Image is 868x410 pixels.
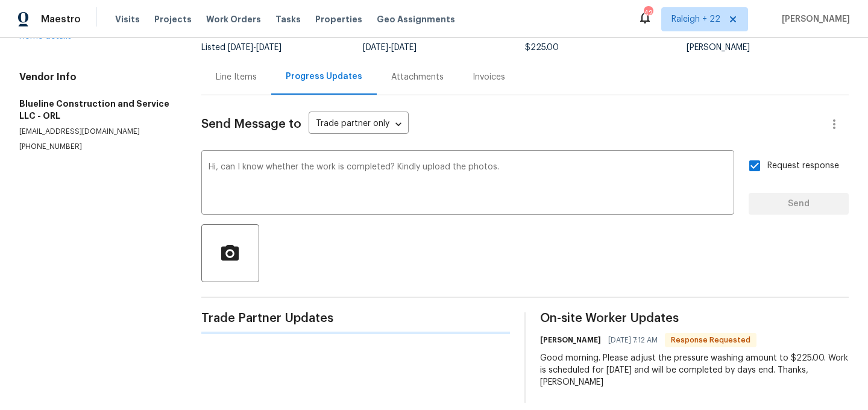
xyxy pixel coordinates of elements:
[666,334,755,346] span: Response Requested
[687,43,849,52] div: [PERSON_NAME]
[201,312,510,324] span: Trade Partner Updates
[473,71,505,83] div: Invoices
[767,160,839,172] span: Request response
[540,352,849,388] div: Good morning. Please adjust the pressure washing amount to $225.00. Work is scheduled for [DATE] ...
[540,312,849,324] span: On-site Worker Updates
[228,43,253,52] span: [DATE]
[309,115,409,134] div: Trade partner only
[377,13,455,25] span: Geo Assignments
[19,98,172,122] h5: Blueline Construction and Service LLC - ORL
[201,43,281,52] span: Listed
[19,71,172,83] h4: Vendor Info
[644,7,652,19] div: 428
[19,127,172,137] p: [EMAIL_ADDRESS][DOMAIN_NAME]
[671,13,720,25] span: Raleigh + 22
[201,118,301,130] span: Send Message to
[256,43,281,52] span: [DATE]
[391,71,444,83] div: Attachments
[41,13,81,25] span: Maestro
[315,13,362,25] span: Properties
[206,13,261,25] span: Work Orders
[209,163,727,205] textarea: Hi, can I know whether the work is completed? Kindly upload the photos.
[275,15,301,24] span: Tasks
[286,71,362,83] div: Progress Updates
[363,43,388,52] span: [DATE]
[363,43,417,52] span: -
[777,13,850,25] span: [PERSON_NAME]
[525,43,559,52] span: $225.00
[216,71,257,83] div: Line Items
[115,13,140,25] span: Visits
[228,43,281,52] span: -
[154,13,192,25] span: Projects
[608,334,658,346] span: [DATE] 7:12 AM
[391,43,417,52] span: [DATE]
[540,334,601,346] h6: [PERSON_NAME]
[19,142,172,152] p: [PHONE_NUMBER]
